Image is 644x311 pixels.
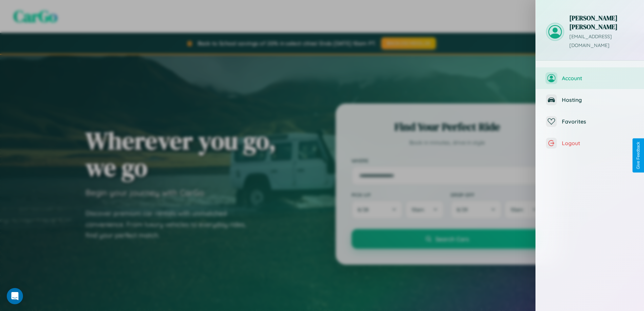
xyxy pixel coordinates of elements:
span: Logout [562,140,634,147]
button: Account [536,67,644,89]
p: [EMAIL_ADDRESS][DOMAIN_NAME] [569,32,634,50]
button: Logout [536,132,644,154]
div: Give Feedback [636,142,641,169]
span: Hosting [562,96,634,103]
span: Favorites [562,118,634,125]
span: Account [562,75,634,82]
button: Hosting [536,89,644,111]
h3: [PERSON_NAME] [PERSON_NAME] [569,14,634,31]
div: Open Intercom Messenger [7,288,23,304]
button: Favorites [536,111,644,132]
